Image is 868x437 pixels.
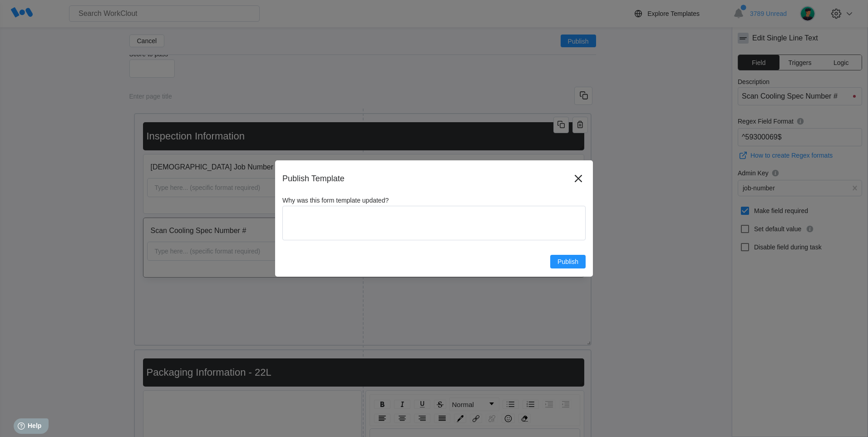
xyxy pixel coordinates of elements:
button: Publish [550,255,586,268]
div: Publish Template [282,174,571,184]
label: Why was this form template updated? [282,197,586,206]
span: Publish [557,258,578,265]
